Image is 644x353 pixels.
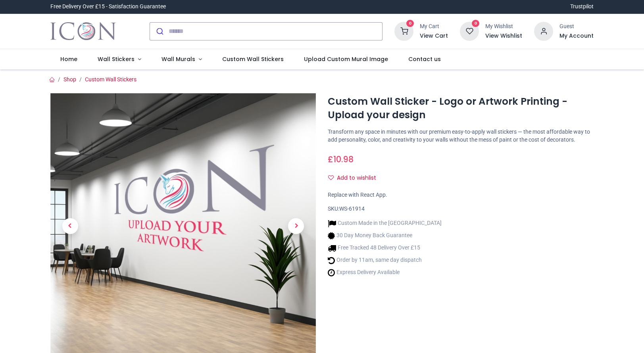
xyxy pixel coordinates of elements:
li: 30 Day Money Back Guarantee [328,232,442,240]
h1: Custom Wall Sticker - Logo or Artwork Printing - Upload your design [328,95,594,122]
li: Custom Made in the [GEOGRAPHIC_DATA] [328,219,442,228]
span: Home [60,55,77,63]
div: My Cart [420,23,448,31]
span: 10.98 [333,153,354,165]
sup: 0 [406,20,414,27]
li: Express Delivery Available [328,269,442,277]
span: Custom Wall Stickers [222,55,284,63]
sup: 0 [472,20,479,27]
button: Add to wishlistAdd to wishlist [328,171,383,185]
li: Order by 11am, same day dispatch [328,256,442,265]
div: SKU: [328,205,594,213]
a: Trustpilot [570,3,594,11]
span: £ [328,153,354,165]
span: Contact us [408,55,441,63]
i: Add to wishlist [328,175,334,180]
span: Wall Stickers [98,55,135,63]
a: View Wishlist [485,32,522,40]
a: View Cart [420,32,448,40]
a: Wall Murals [152,49,212,70]
div: Replace with React App. [328,191,594,199]
button: Submit [150,23,169,40]
a: 0 [460,27,479,34]
li: Free Tracked 48 Delivery Over £15 [328,244,442,252]
p: Transform any space in minutes with our premium easy-to-apply wall stickers — the most affordable... [328,128,594,144]
div: Free Delivery Over £15 - Satisfaction Guarantee [50,3,166,11]
a: Next [276,133,316,319]
div: My Wishlist [485,23,522,31]
span: Wall Murals [161,55,195,63]
span: Next [288,218,304,234]
span: Upload Custom Mural Image [304,55,388,63]
a: 0 [394,27,413,34]
a: Previous [50,133,90,319]
a: Custom Wall Stickers [85,76,136,82]
a: Wall Stickers [88,49,152,70]
a: My Account [559,32,594,40]
a: Logo of Icon Wall Stickers [50,20,116,42]
span: WS-61914 [339,205,365,212]
a: Shop [63,76,76,82]
span: Previous [62,218,78,234]
div: Guest [559,23,594,31]
img: Icon Wall Stickers [50,20,116,42]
